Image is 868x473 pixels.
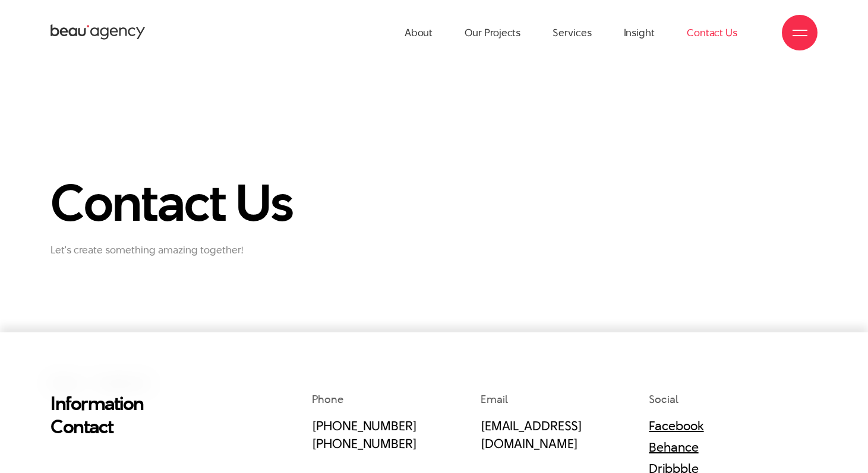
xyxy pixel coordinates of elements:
[50,175,294,230] h1: Contact Us
[649,417,703,434] a: Facebook
[312,392,343,407] span: Phone
[649,438,698,456] a: Behance
[50,244,294,256] p: Let's create something amazing together!
[649,392,678,407] span: Social
[481,392,508,407] span: Email
[481,417,582,452] a: [EMAIL_ADDRESS][DOMAIN_NAME]
[312,434,416,452] a: [PHONE_NUMBER]
[50,392,229,438] h2: Information Contact
[312,417,416,434] a: [PHONE_NUMBER]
